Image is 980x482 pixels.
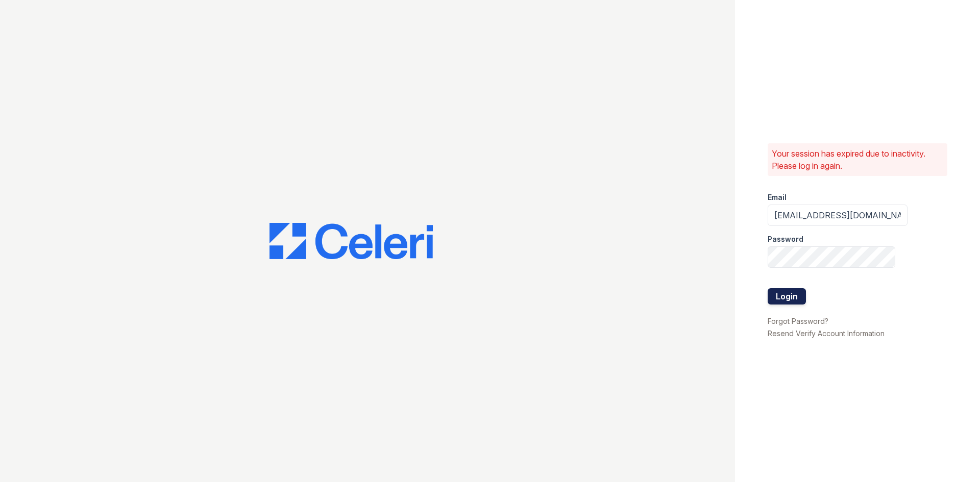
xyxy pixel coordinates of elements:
[269,223,433,260] img: CE_Logo_Blue-a8612792a0a2168367f1c8372b55b34899dd931a85d93a1a3d3e32e68fde9ad4.png
[772,147,943,172] p: Your session has expired due to inactivity. Please log in again.
[768,192,787,202] label: Email
[768,329,885,338] a: Resend Verify Account Information
[768,234,803,244] label: Password
[768,288,806,305] button: Login
[768,317,828,325] a: Forgot Password?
